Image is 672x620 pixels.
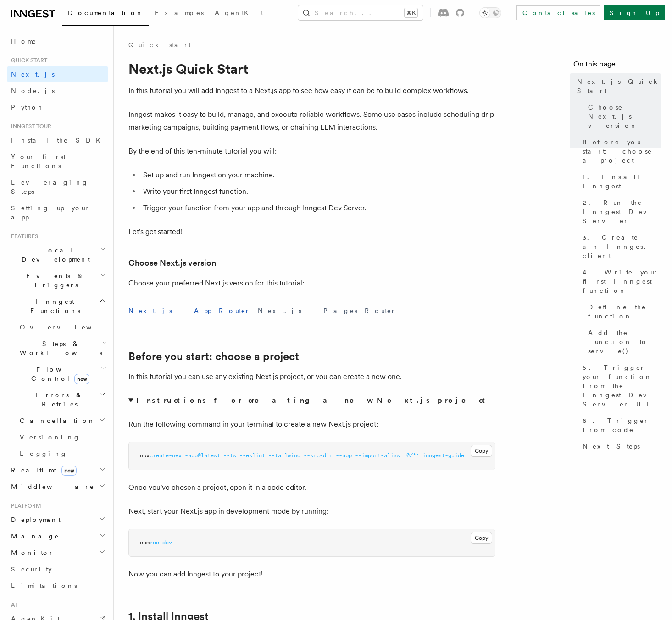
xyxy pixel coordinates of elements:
[128,84,495,97] p: In this tutorial you will add Inngest to a Next.js app to see how easy it can be to build complex...
[7,242,108,268] button: Local Development
[140,169,495,181] li: Set up and run Inngest on your machine.
[16,445,108,462] a: Logging
[583,416,661,434] span: 6. Trigger from code
[471,532,492,544] button: Copy
[62,3,149,26] a: Documentation
[150,452,220,459] span: create-next-app@latest
[162,539,172,546] span: dev
[7,174,108,200] a: Leveraging Steps
[16,416,95,425] span: Cancellation
[128,481,495,494] p: Once you've chosen a project, open it in a code editor.
[209,3,269,25] a: AgentKit
[150,539,159,546] span: run
[7,502,41,510] span: Platform
[128,350,299,363] a: Before you start: choose a project
[7,544,108,561] button: Monitor
[16,361,108,387] button: Flow Controlnew
[128,505,495,518] p: Next, start your Next.js app in development mode by running:
[128,257,216,269] a: Choose Next.js version
[7,462,108,478] button: Realtimenew
[7,466,77,475] span: Realtime
[583,442,640,451] span: Next Steps
[68,9,144,16] span: Documentation
[579,412,661,438] a: 6. Trigger from code
[128,108,495,134] p: Inngest makes it easy to build, manage, and execute reliable workflows. Some use cases include sc...
[7,482,94,491] span: Middleware
[7,297,99,315] span: Inngest Functions
[16,335,108,361] button: Steps & Workflows
[215,9,263,16] span: AgentKit
[7,33,108,49] a: Home
[7,200,108,225] a: Setting up your app
[7,319,108,462] div: Inngest Functions
[577,77,661,95] span: Next.js Quick Start
[11,87,55,94] span: Node.js
[16,390,100,409] span: Errors & Retries
[136,396,489,405] strong: Instructions for creating a new Next.js project
[16,387,108,412] button: Errors & Retries
[471,445,492,457] button: Copy
[16,339,102,357] span: Steps & Workflows
[74,374,89,384] span: new
[583,363,661,409] span: 5. Trigger your function from the Inngest Dev Server UI
[579,194,661,229] a: 2. Run the Inngest Dev Server
[258,301,396,321] button: Next.js - Pages Router
[479,7,501,18] button: Toggle dark mode
[11,565,52,573] span: Security
[11,71,55,78] span: Next.js
[128,277,495,290] p: Choose your preferred Next.js version for this tutorial:
[7,268,108,293] button: Events & Triggers
[7,293,108,319] button: Inngest Functions
[20,433,80,441] span: Versioning
[588,328,661,356] span: Add the function to serve()
[16,429,108,445] a: Versioning
[149,3,209,25] a: Examples
[579,264,661,299] a: 4. Write your first Inngest function
[583,268,661,295] span: 4. Write your first Inngest function
[7,82,108,99] a: Node.js
[268,452,300,459] span: --tailwind
[7,233,38,240] span: Features
[579,438,661,455] a: Next Steps
[16,319,108,335] a: Overview
[7,515,61,524] span: Deployment
[7,532,59,541] span: Manage
[61,466,77,476] span: new
[140,185,495,198] li: Write your first Inngest function.
[7,99,108,115] a: Python
[579,359,661,412] a: 5. Trigger your function from the Inngest Dev Server UI
[604,5,665,20] a: Sign Up
[7,148,108,174] a: Your first Functions
[11,37,37,46] span: Home
[20,324,114,331] span: Overview
[7,246,100,264] span: Local Development
[516,5,600,20] a: Contact sales
[223,452,236,459] span: --ts
[573,73,661,99] a: Next.js Quick Start
[128,225,495,238] p: Let's get started!
[7,548,54,557] span: Monitor
[7,577,108,594] a: Limitations
[239,452,265,459] span: --eslint
[422,452,464,459] span: inngest-guide
[584,324,661,359] a: Add the function to serve()
[11,104,44,111] span: Python
[140,539,150,546] span: npm
[304,452,333,459] span: --src-dir
[11,153,66,170] span: Your first Functions
[405,8,417,17] kbd: ⌘K
[7,57,47,64] span: Quick start
[128,418,495,431] p: Run the following command in your terminal to create a new Next.js project:
[7,561,108,577] a: Security
[583,172,661,191] span: 1. Install Inngest
[584,299,661,324] a: Define the function
[11,582,77,589] span: Limitations
[11,179,89,195] span: Leveraging Steps
[140,202,495,214] li: Trigger your function from your app and through Inngest Dev Server.
[336,452,352,459] span: --app
[11,137,106,144] span: Install the SDK
[588,103,661,130] span: Choose Next.js version
[588,302,661,321] span: Define the function
[128,394,495,407] summary: Instructions for creating a new Next.js project
[11,204,90,221] span: Setting up your app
